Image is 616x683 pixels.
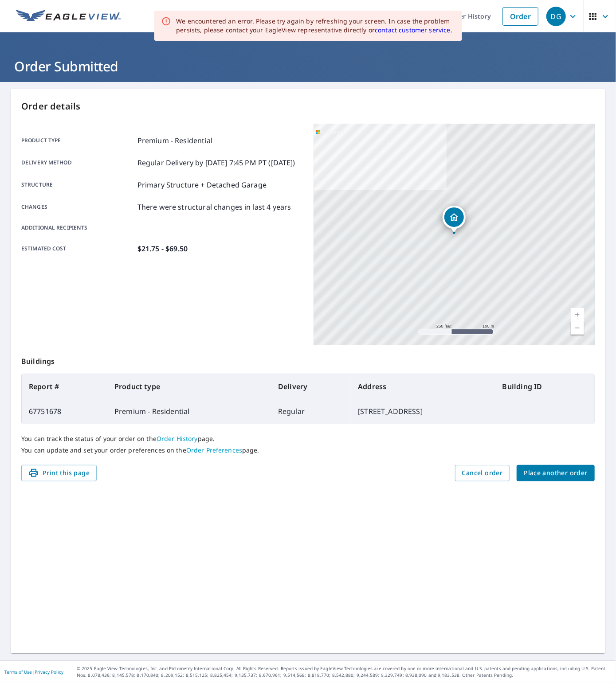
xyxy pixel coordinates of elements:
div: We encountered an error. Please try again by refreshing your screen. In case the problem persists... [176,17,455,35]
span: Cancel order [462,468,503,479]
p: Buildings [21,345,595,374]
p: $21.75 - $69.50 [137,243,188,254]
span: Place another order [524,468,588,479]
a: Current Level 17, Zoom Out [571,321,584,335]
p: Product type [21,135,134,146]
a: Order [502,7,538,26]
th: Building ID [495,374,594,399]
a: Current Level 17, Zoom In [571,308,584,321]
h1: Order Submitted [11,57,605,75]
th: Delivery [271,374,351,399]
a: Order Preferences [186,446,242,454]
span: Print this page [28,468,90,479]
td: Regular [271,399,351,424]
img: EV Logo [16,10,121,23]
p: Delivery method [21,157,134,168]
th: Report # [22,374,107,399]
div: DG [546,7,566,26]
p: Primary Structure + Detached Garage [137,180,267,190]
p: Regular Delivery by [DATE] 7:45 PM PT ([DATE]) [137,157,295,168]
th: Product type [107,374,271,399]
p: | [4,669,63,675]
a: Privacy Policy [35,669,63,675]
p: There were structural changes in last 4 years [137,202,291,212]
p: Premium - Residential [137,135,212,146]
p: © 2025 Eagle View Technologies, Inc. and Pictometry International Corp. All Rights Reserved. Repo... [77,665,612,679]
p: Estimated cost [21,243,134,254]
th: Address [351,374,495,399]
p: Changes [21,202,134,212]
a: Terms of Use [4,669,32,675]
p: You can update and set your order preferences on the page. [21,446,595,454]
button: Print this page [21,465,97,481]
a: Order History [157,434,198,443]
p: Order details [21,100,595,113]
p: Additional recipients [21,224,134,232]
a: contact customer service [375,26,451,34]
button: Cancel order [455,465,510,481]
td: Premium - Residential [107,399,271,424]
div: Dropped pin, building 1, Residential property, 515 Kingston St S Saint Petersburg, FL 33711 [443,206,466,233]
td: [STREET_ADDRESS] [351,399,495,424]
td: 67751678 [22,399,107,424]
button: Place another order [517,465,595,481]
p: You can track the status of your order on the page. [21,435,595,443]
p: Structure [21,180,134,190]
